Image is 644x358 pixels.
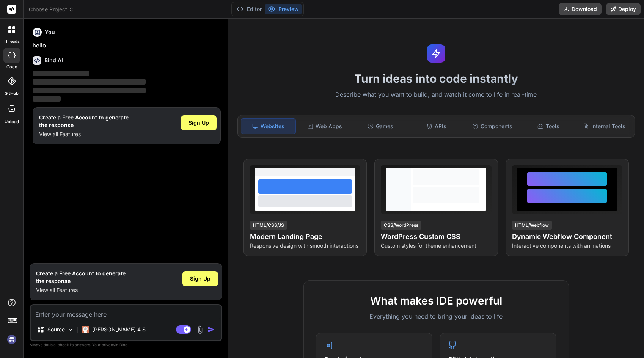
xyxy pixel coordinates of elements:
[39,130,129,138] p: View all Features
[30,341,222,349] p: Always double-check its answers. Your in Bind
[82,326,89,333] img: Claude 4 Sonnet
[297,118,352,134] div: Web Apps
[6,64,17,70] label: code
[196,325,204,334] img: attachment
[381,242,491,250] p: Custom styles for theme enhancement
[29,6,74,13] span: Choose Project
[5,90,19,97] label: GitHub
[207,326,215,333] img: icon
[5,119,19,125] label: Upload
[250,242,360,250] p: Responsive design with smooth interactions
[92,326,149,333] p: [PERSON_NAME] 4 S..
[381,221,421,230] div: CSS/WordPress
[36,286,126,294] p: View all Features
[353,118,408,134] div: Games
[233,90,639,100] p: Describe what you want to build, and watch it come to life in real-time
[67,327,74,333] img: Pick Models
[47,326,65,333] p: Source
[250,221,287,230] div: HTML/CSS/JS
[241,118,296,134] div: Websites
[33,71,89,76] span: ‌
[409,118,463,134] div: APIs
[233,4,265,14] button: Editor
[559,3,602,15] button: Download
[512,242,622,250] p: Interactive components with animations
[102,342,115,347] span: privacy
[36,270,126,285] h1: Create a Free Account to generate the response
[33,88,146,93] span: ‌
[521,118,575,134] div: Tools
[33,96,61,102] span: ‌
[250,231,360,242] h4: Modern Landing Page
[5,333,18,346] img: signin
[233,72,639,85] h1: Turn ideas into code instantly
[465,118,520,134] div: Components
[39,114,129,129] h1: Create a Free Account to generate the response
[45,28,55,36] h6: You
[44,57,63,64] h6: Bind AI
[512,221,552,230] div: HTML/Webflow
[316,293,556,309] h2: What makes IDE powerful
[577,118,631,134] div: Internal Tools
[265,4,302,14] button: Preview
[316,312,556,321] p: Everything you need to bring your ideas to life
[512,231,622,242] h4: Dynamic Webflow Component
[33,41,221,50] p: hello
[3,38,20,45] label: threads
[33,79,146,85] span: ‌
[188,119,209,127] span: Sign Up
[606,3,641,15] button: Deploy
[381,231,491,242] h4: WordPress Custom CSS
[190,275,210,283] span: Sign Up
